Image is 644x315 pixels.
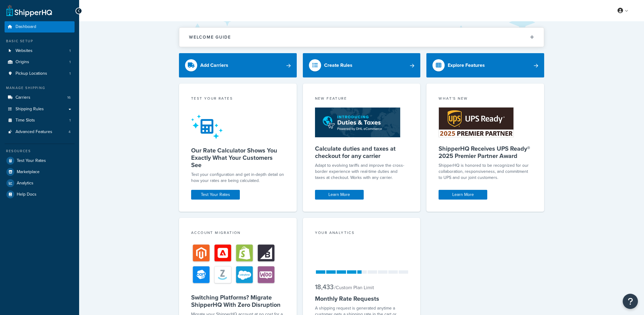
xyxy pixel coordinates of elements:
[16,118,35,123] span: Time Slots
[16,24,36,29] span: Dashboard
[439,96,532,103] div: What's New
[17,158,46,163] span: Test Your Rates
[17,192,37,197] span: Help Docs
[69,71,71,76] span: 1
[191,190,240,200] a: Test Your Rates
[5,92,75,103] li: Carriers
[191,294,285,308] h5: Switching Platforms? Migrate ShipperHQ With Zero Disruption
[5,189,75,200] a: Help Docs
[179,28,544,47] button: Welcome Guide
[315,295,408,302] h5: Monthly Rate Requests
[16,129,52,135] span: Advanced Features
[5,45,75,56] a: Websites1
[324,61,352,70] div: Create Rules
[200,61,228,70] div: Add Carriers
[17,181,33,186] span: Analytics
[5,68,75,79] li: Pickup Locations
[315,145,408,159] h5: Calculate duties and taxes at checkout for any carrier
[191,172,285,184] div: Test your configuration and get in-depth detail on how your rates are being calculated.
[191,147,285,169] h5: Our Rate Calculator Shows You Exactly What Your Customers See
[315,190,364,200] a: Learn More
[315,96,408,103] div: New Feature
[5,56,75,68] a: Origins1
[5,126,75,138] li: Advanced Features
[426,53,544,77] a: Explore Features
[5,39,75,44] div: Basic Setup
[623,294,638,309] button: Open Resource Center
[69,48,71,53] span: 1
[439,190,487,200] a: Learn More
[17,169,40,175] span: Marketplace
[5,126,75,138] a: Advanced Features4
[191,96,285,103] div: Test your rates
[315,282,334,292] span: 18,433
[16,107,44,112] span: Shipping Rules
[16,60,29,65] span: Origins
[69,118,71,123] span: 1
[5,104,75,115] a: Shipping Rules
[334,284,374,291] small: / Custom Plan Limit
[5,178,75,189] a: Analytics
[5,85,75,91] div: Manage Shipping
[5,149,75,154] div: Resources
[303,53,421,77] a: Create Rules
[439,163,532,181] p: ShipperHQ is honored to be recognized for our collaboration, responsiveness, and commitment to UP...
[16,48,33,53] span: Websites
[5,45,75,56] li: Websites
[5,92,75,103] a: Carriers16
[5,115,75,126] a: Time Slots1
[189,35,231,39] h2: Welcome Guide
[16,95,30,100] span: Carriers
[179,53,297,77] a: Add Carriers
[315,163,408,181] p: Adapt to evolving tariffs and improve the cross-border experience with real-time duties and taxes...
[68,129,71,135] span: 4
[191,230,285,237] div: Account Migration
[69,60,71,65] span: 1
[448,61,485,70] div: Explore Features
[5,21,75,33] a: Dashboard
[16,71,47,76] span: Pickup Locations
[439,145,532,159] h5: ShipperHQ Receives UPS Ready® 2025 Premier Partner Award
[5,155,75,166] a: Test Your Rates
[67,95,71,100] span: 16
[5,115,75,126] li: Time Slots
[5,68,75,79] a: Pickup Locations1
[5,56,75,68] li: Origins
[5,166,75,177] a: Marketplace
[315,230,408,237] div: Your Analytics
